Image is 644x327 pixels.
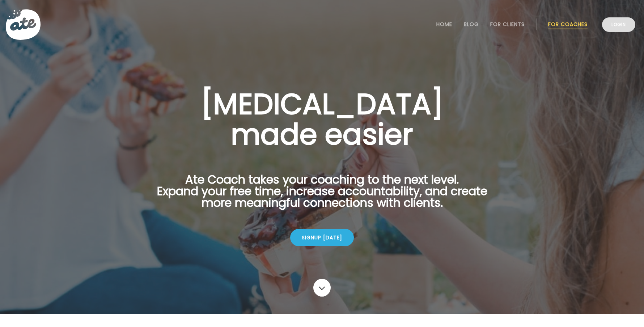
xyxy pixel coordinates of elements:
[548,21,588,27] a: For Coaches
[602,17,635,32] a: Login
[145,89,499,150] h1: [MEDICAL_DATA] made easier
[464,21,479,27] a: Blog
[490,21,525,27] a: For Clients
[290,229,354,246] div: Signup [DATE]
[436,21,452,27] a: Home
[145,174,499,217] p: Ate Coach takes your coaching to the next level. Expand your free time, increase accountability, ...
